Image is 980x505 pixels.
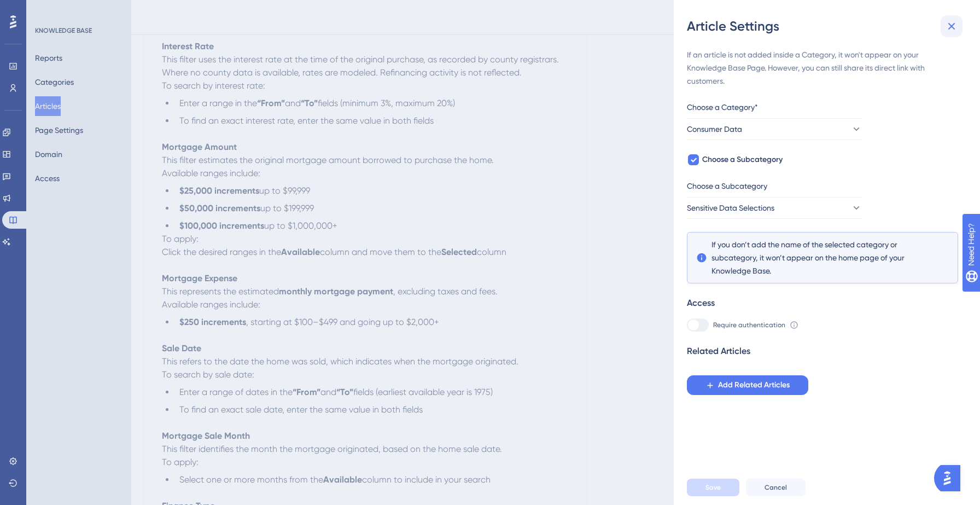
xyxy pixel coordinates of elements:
span: Sensitive Data Selections [687,201,774,214]
span: Cancel [765,483,787,492]
span: Choose a Category* [687,101,758,114]
span: Choose a Subcategory [702,153,783,166]
span: Consumer Data [687,123,742,136]
span: Save [705,483,721,492]
button: Add Related Articles [687,375,808,395]
button: Cancel [746,479,806,496]
button: Consumer Data [687,118,862,140]
div: Article Settings [687,18,967,35]
div: Access [687,297,715,310]
button: Sensitive Data Selections [687,197,862,219]
iframe: UserGuiding AI Assistant Launcher [934,462,967,495]
button: Save [687,479,739,496]
span: Require authentication [713,321,785,329]
span: Choose a Subcategory [687,179,767,193]
span: Need Help? [26,3,68,16]
div: Related Articles [687,345,750,358]
span: Add Related Articles [718,379,790,392]
div: If an article is not added inside a Category, it won't appear on your Knowledge Base Page. Howeve... [687,48,958,88]
span: If you don’t add the name of the selected category or subcategory, it won’t appear on the home pa... [711,238,934,277]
